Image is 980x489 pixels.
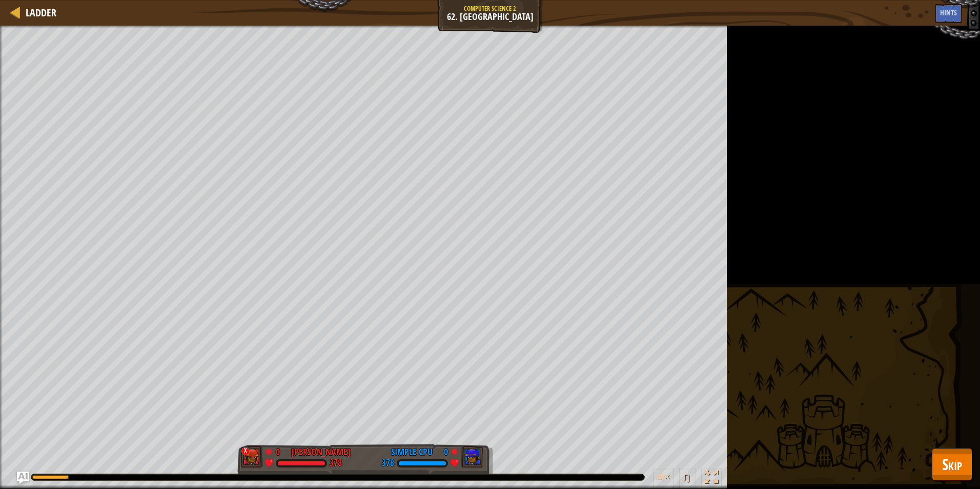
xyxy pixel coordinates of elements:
[241,447,250,455] div: x
[241,446,263,467] img: thang_avatar_frame.png
[701,468,722,489] button: Toggle fullscreen
[940,8,957,17] span: Hints
[679,468,697,489] button: ♫
[942,454,962,475] span: Skip
[21,6,56,19] a: Ladder
[17,472,29,484] button: Ask AI
[438,445,448,455] div: 0
[382,459,394,468] div: 378
[932,448,972,481] button: Skip
[26,6,56,19] span: Ladder
[276,445,286,455] div: 0
[461,446,483,467] img: thang_avatar_frame.png
[330,459,342,468] div: 378
[654,468,674,489] button: Adjust volume
[681,470,691,485] span: ♫
[391,445,433,459] div: Simple CPU
[291,445,351,459] div: [PERSON_NAME]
